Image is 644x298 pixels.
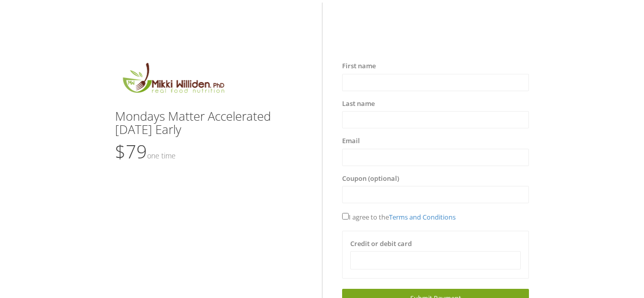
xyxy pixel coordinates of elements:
label: Last name [342,99,375,109]
small: One time [147,151,176,160]
span: I agree to the [342,212,456,222]
label: Coupon (optional) [342,174,399,184]
h3: Mondays Matter Accelerated [DATE] Early [115,110,302,137]
iframe: Secure card payment input frame [357,256,514,265]
img: MikkiLogoMain.png [115,61,231,99]
label: Email [342,136,360,146]
label: First name [342,61,376,71]
label: Credit or debit card [350,239,412,249]
a: Terms and Conditions [389,212,456,222]
span: $79 [115,139,176,164]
